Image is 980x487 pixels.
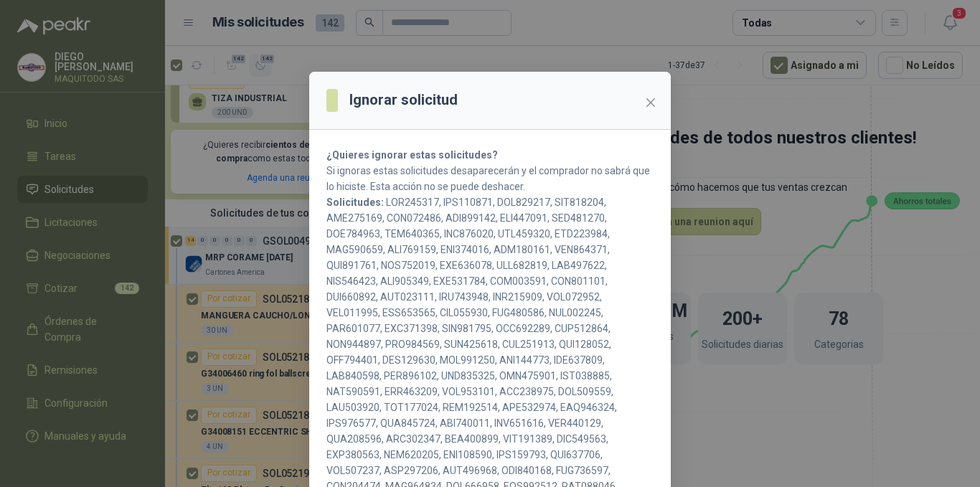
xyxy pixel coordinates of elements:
[349,89,458,111] h3: Ignorar solicitud
[326,197,384,208] b: Solicitudes:
[645,97,656,108] span: close
[326,163,654,194] p: Si ignoras estas solicitudes desaparecerán y el comprador no sabrá que lo hiciste. Esta acción no...
[326,149,498,161] strong: ¿Quieres ignorar estas solicitudes?
[639,91,662,114] button: Close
